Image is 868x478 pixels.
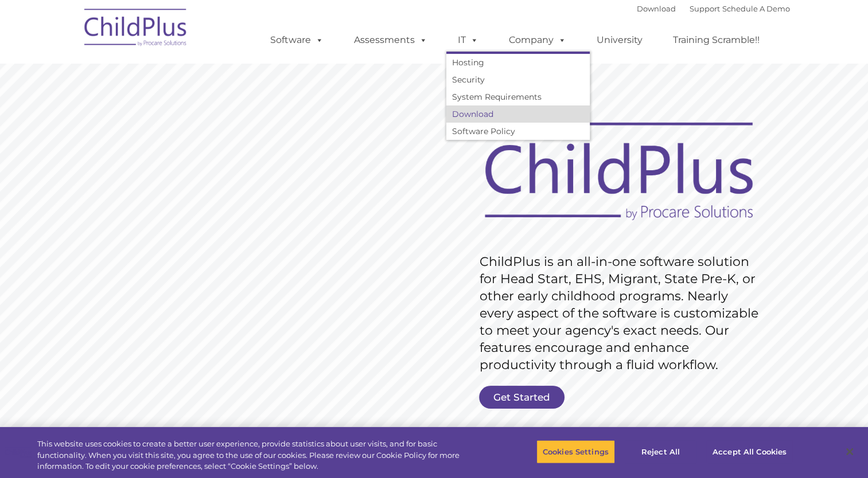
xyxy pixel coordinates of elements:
a: Download [446,105,590,123]
a: Support [690,4,720,13]
a: Software Policy [446,123,590,140]
a: Schedule A Demo [722,4,790,13]
button: Close [837,439,862,464]
a: Hosting [446,54,590,71]
button: Cookies Settings [536,440,615,464]
button: Accept All Cookies [706,440,793,464]
button: Reject All [625,440,696,464]
a: Software [259,29,335,52]
img: ChildPlus by Procare Solutions [79,1,193,58]
a: Training Scramble!! [661,29,771,52]
a: University [585,29,654,52]
font: | [637,4,790,13]
a: IT [446,29,490,52]
a: Security [446,71,590,88]
a: Download [637,4,676,13]
a: Assessments [342,29,439,52]
a: System Requirements [446,88,590,105]
a: Company [497,29,578,52]
div: This website uses cookies to create a better user experience, provide statistics about user visit... [37,438,477,472]
a: Get Started [479,386,565,409]
rs-layer: ChildPlus is an all-in-one software solution for Head Start, EHS, Migrant, State Pre-K, or other ... [480,253,764,374]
